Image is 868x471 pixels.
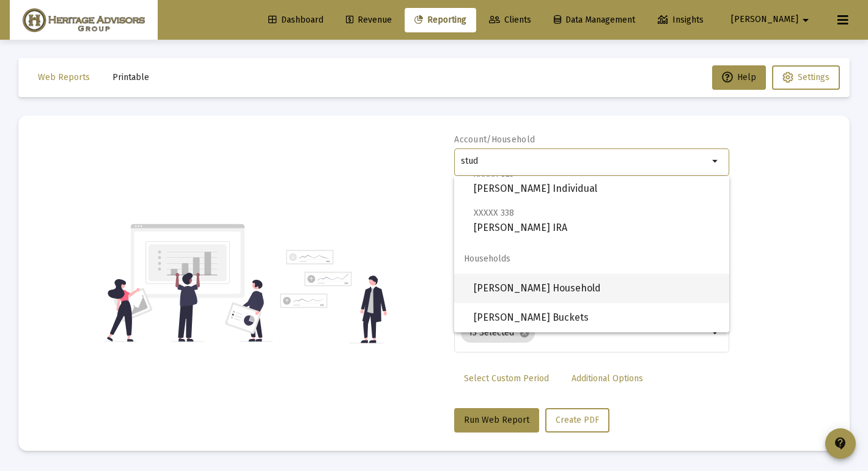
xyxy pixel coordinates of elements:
button: Create PDF [545,408,609,433]
a: Dashboard [259,8,333,32]
a: Data Management [544,8,645,32]
a: Reporting [405,8,476,32]
span: Run Web Report [464,415,529,425]
img: reporting-alt [280,250,387,343]
span: XXXXX 338 [474,208,514,218]
button: Help [712,65,766,90]
img: Dashboard [19,8,149,32]
span: Insights [658,15,704,25]
span: Revenue [346,15,392,25]
span: [PERSON_NAME] [731,15,798,25]
mat-chip: 13 Selected [461,323,535,343]
mat-icon: arrow_drop_down [798,8,813,32]
label: Account/Household [454,134,535,145]
button: Printable [103,65,159,90]
button: Settings [772,65,840,90]
span: Additional Options [572,373,643,384]
mat-icon: arrow_drop_down [708,326,723,340]
mat-icon: arrow_drop_down [708,154,723,169]
span: Help [722,72,756,82]
span: Data Management [554,15,635,25]
span: Dashboard [268,15,323,25]
span: Create PDF [556,415,599,425]
mat-icon: cancel [519,327,530,338]
mat-icon: contact_support [833,436,848,451]
button: Run Web Report [454,408,539,433]
mat-chip-list: Selection [461,321,708,345]
span: Clients [489,15,531,25]
span: Printable [112,72,149,82]
span: Select Custom Period [464,373,549,384]
span: [PERSON_NAME] IRA [474,205,719,235]
span: Settings [798,72,829,82]
span: [PERSON_NAME] Household [474,274,719,303]
button: [PERSON_NAME] [716,7,828,32]
span: [PERSON_NAME] Individual [474,166,719,196]
span: Reporting [414,15,466,25]
span: XXXXX 825 [474,169,514,179]
a: Clients [479,8,541,32]
input: Search or select an account or household [461,156,708,166]
a: Revenue [336,8,402,32]
span: Households [454,244,729,274]
button: Web Reports [28,65,100,90]
a: Insights [648,8,713,32]
span: [PERSON_NAME] Buckets [474,303,719,332]
img: reporting [105,222,273,343]
span: Web Reports [38,72,90,82]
